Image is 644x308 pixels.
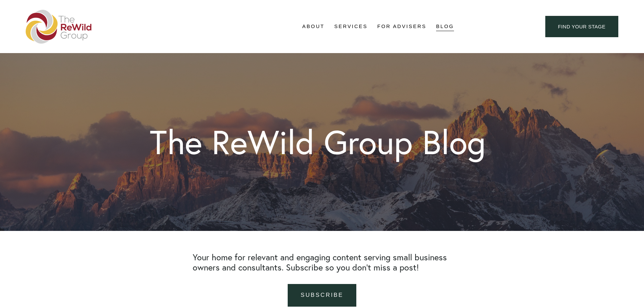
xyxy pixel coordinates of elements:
[26,10,92,44] img: The ReWild Group
[377,22,426,32] a: For Advisers
[334,22,368,32] a: folder dropdown
[302,22,325,31] span: About
[150,125,486,159] h1: The ReWild Group Blog
[193,252,451,273] h2: Your home for relevant and engaging content serving small business owners and consultants. Subscr...
[334,22,368,31] span: Services
[436,22,454,32] a: Blog
[302,22,325,32] a: folder dropdown
[545,16,618,37] a: find your stage
[288,284,356,307] a: subscribe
